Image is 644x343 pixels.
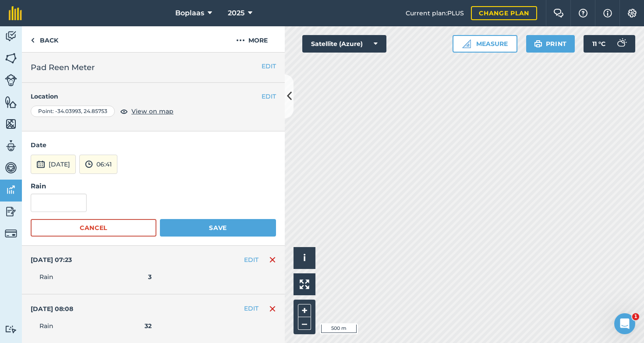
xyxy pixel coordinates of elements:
img: svg+xml;base64,PHN2ZyB4bWxucz0iaHR0cDovL3d3dy53My5vcmcvMjAwMC9zdmciIHdpZHRoPSIxNiIgaGVpZ2h0PSIyNC... [269,304,276,314]
button: Satellite (Azure) [302,35,386,53]
img: svg+xml;base64,PHN2ZyB4bWxucz0iaHR0cDovL3d3dy53My5vcmcvMjAwMC9zdmciIHdpZHRoPSIxOSIgaGVpZ2h0PSIyNC... [534,39,542,49]
a: Back [22,26,67,52]
button: EDIT [262,92,276,101]
img: svg+xml;base64,PD94bWwgdmVyc2lvbj0iMS4wIiBlbmNvZGluZz0idXRmLTgiPz4KPCEtLSBHZW5lcmF0b3I6IEFkb2JlIE... [5,325,17,333]
img: svg+xml;base64,PHN2ZyB4bWxucz0iaHR0cDovL3d3dy53My5vcmcvMjAwMC9zdmciIHdpZHRoPSIxOCIgaGVpZ2h0PSIyNC... [120,106,128,117]
img: Two speech bubbles overlapping with the left bubble in the forefront [553,9,564,18]
img: svg+xml;base64,PHN2ZyB4bWxucz0iaHR0cDovL3d3dy53My5vcmcvMjAwMC9zdmciIHdpZHRoPSI1NiIgaGVpZ2h0PSI2MC... [5,52,17,65]
button: [DATE] [31,155,76,174]
h4: Location [31,92,276,101]
img: svg+xml;base64,PD94bWwgdmVyc2lvbj0iMS4wIiBlbmNvZGluZz0idXRmLTgiPz4KPCEtLSBHZW5lcmF0b3I6IEFkb2JlIE... [36,159,45,170]
img: svg+xml;base64,PD94bWwgdmVyc2lvbj0iMS4wIiBlbmNvZGluZz0idXRmLTgiPz4KPCEtLSBHZW5lcmF0b3I6IEFkb2JlIE... [5,205,17,218]
a: Change plan [471,6,537,20]
span: 1 [632,313,639,320]
img: svg+xml;base64,PD94bWwgdmVyc2lvbj0iMS4wIiBlbmNvZGluZz0idXRmLTgiPz4KPCEtLSBHZW5lcmF0b3I6IEFkb2JlIE... [5,74,17,86]
img: svg+xml;base64,PHN2ZyB4bWxucz0iaHR0cDovL3d3dy53My5vcmcvMjAwMC9zdmciIHdpZHRoPSIyMCIgaGVpZ2h0PSIyNC... [236,35,245,46]
span: View on map [131,106,173,116]
img: svg+xml;base64,PD94bWwgdmVyc2lvbj0iMS4wIiBlbmNvZGluZz0idXRmLTgiPz4KPCEtLSBHZW5lcmF0b3I6IEFkb2JlIE... [5,139,17,152]
strong: Rain [31,182,46,190]
h4: [DATE] 08:08 [31,304,73,313]
img: A cog icon [627,9,637,18]
button: Print [526,35,575,53]
span: 11 ° C [592,35,605,53]
img: svg+xml;base64,PHN2ZyB4bWxucz0iaHR0cDovL3d3dy53My5vcmcvMjAwMC9zdmciIHdpZHRoPSI5IiBoZWlnaHQ9IjI0Ii... [31,35,35,46]
span: i [303,252,306,263]
img: svg+xml;base64,PD94bWwgdmVyc2lvbj0iMS4wIiBlbmNvZGluZz0idXRmLTgiPz4KPCEtLSBHZW5lcmF0b3I6IEFkb2JlIE... [5,30,17,43]
img: svg+xml;base64,PHN2ZyB4bWxucz0iaHR0cDovL3d3dy53My5vcmcvMjAwMC9zdmciIHdpZHRoPSI1NiIgaGVpZ2h0PSI2MC... [5,117,17,131]
img: svg+xml;base64,PHN2ZyB4bWxucz0iaHR0cDovL3d3dy53My5vcmcvMjAwMC9zdmciIHdpZHRoPSIxNiIgaGVpZ2h0PSIyNC... [269,255,276,265]
div: Point : -34.03993 , 24.85753 [31,106,115,117]
img: Four arrows, one pointing top left, one top right, one bottom right and the last bottom left [300,279,309,289]
img: A question mark icon [578,9,588,18]
span: Rain [39,321,53,331]
img: svg+xml;base64,PD94bWwgdmVyc2lvbj0iMS4wIiBlbmNvZGluZz0idXRmLTgiPz4KPCEtLSBHZW5lcmF0b3I6IEFkb2JlIE... [5,227,17,240]
button: – [298,317,311,330]
button: + [298,304,311,317]
span: Current plan : PLUS [406,8,464,18]
span: Boplaas [175,8,204,18]
img: svg+xml;base64,PD94bWwgdmVyc2lvbj0iMS4wIiBlbmNvZGluZz0idXRmLTgiPz4KPCEtLSBHZW5lcmF0b3I6IEFkb2JlIE... [5,183,17,196]
button: More [219,26,285,52]
h4: Date [31,140,276,150]
iframe: Intercom live chat [614,313,635,334]
span: 2025 [228,8,244,18]
img: svg+xml;base64,PD94bWwgdmVyc2lvbj0iMS4wIiBlbmNvZGluZz0idXRmLTgiPz4KPCEtLSBHZW5lcmF0b3I6IEFkb2JlIE... [85,159,93,170]
button: EDIT [244,255,258,265]
button: EDIT [244,304,258,313]
button: 11 °C [584,35,635,53]
button: EDIT [262,61,276,71]
strong: 3 [148,272,152,282]
h2: Pad Reen Meter [31,61,276,74]
button: View on map [120,106,173,117]
button: Measure [453,35,517,53]
img: svg+xml;base64,PHN2ZyB4bWxucz0iaHR0cDovL3d3dy53My5vcmcvMjAwMC9zdmciIHdpZHRoPSI1NiIgaGVpZ2h0PSI2MC... [5,95,17,109]
img: svg+xml;base64,PD94bWwgdmVyc2lvbj0iMS4wIiBlbmNvZGluZz0idXRmLTgiPz4KPCEtLSBHZW5lcmF0b3I6IEFkb2JlIE... [612,35,630,53]
h4: [DATE] 07:23 [31,255,72,264]
img: svg+xml;base64,PD94bWwgdmVyc2lvbj0iMS4wIiBlbmNvZGluZz0idXRmLTgiPz4KPCEtLSBHZW5lcmF0b3I6IEFkb2JlIE... [5,161,17,174]
button: Save [160,219,276,237]
span: Rain [39,272,53,282]
button: Cancel [31,219,156,237]
button: i [294,247,315,269]
img: svg+xml;base64,PHN2ZyB4bWxucz0iaHR0cDovL3d3dy53My5vcmcvMjAwMC9zdmciIHdpZHRoPSIxNyIgaGVpZ2h0PSIxNy... [603,8,612,18]
strong: 32 [145,321,152,331]
button: 06:41 [79,155,117,174]
img: fieldmargin Logo [9,6,22,20]
img: Ruler icon [462,39,471,48]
